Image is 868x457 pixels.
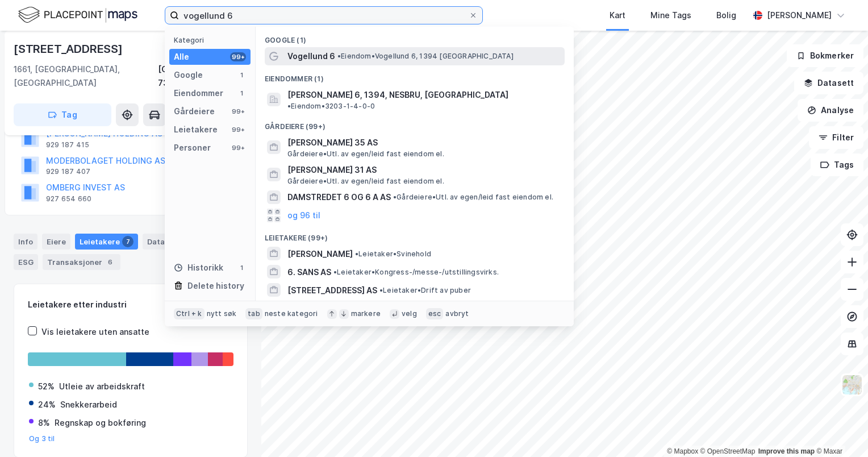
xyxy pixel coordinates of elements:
[287,247,353,261] span: [PERSON_NAME]
[46,167,90,176] div: 929 187 407
[230,143,246,152] div: 99+
[355,250,358,258] span: •
[379,286,471,295] span: Leietaker • Drift av puber
[174,86,223,100] div: Eiendommer
[393,193,397,201] span: •
[230,107,246,116] div: 99+
[758,447,815,455] a: Improve this map
[256,65,574,86] div: Eiendommer (1)
[700,447,756,455] a: OpenStreetMap
[174,308,205,319] div: Ctrl + k
[14,103,111,126] button: Tag
[610,9,625,22] div: Kart
[287,49,335,63] span: Vogellund 6
[122,236,133,247] div: 7
[355,250,431,259] span: Leietaker • Svinehold
[333,268,337,276] span: •
[46,140,89,149] div: 929 187 415
[667,447,698,455] a: Mapbox
[143,234,185,250] div: Datasett
[46,194,91,203] div: 927 654 660
[174,36,251,44] div: Kategori
[59,380,145,393] div: Utleie av arbeidskraft
[379,286,383,294] span: •
[402,309,417,318] div: velg
[287,163,560,177] span: [PERSON_NAME] 31 AS
[14,63,158,90] div: 1661, [GEOGRAPHIC_DATA], [GEOGRAPHIC_DATA]
[287,209,320,222] button: og 96 til
[43,254,120,270] div: Transaksjoner
[794,72,863,94] button: Datasett
[187,279,244,293] div: Delete history
[351,309,381,318] div: markere
[42,234,70,250] div: Eiere
[75,234,138,250] div: Leietakere
[716,9,736,22] div: Bolig
[287,102,375,111] span: Eiendom • 3203-1-4-0-0
[174,141,211,155] div: Personer
[798,99,863,122] button: Analyse
[256,113,574,134] div: Gårdeiere (99+)
[237,89,246,98] div: 1
[256,225,574,245] div: Leietakere (99+)
[174,261,223,275] div: Historikk
[41,325,149,339] div: Vis leietakere uten ansatte
[256,27,574,47] div: Google (1)
[38,398,56,412] div: 24%
[14,254,38,270] div: ESG
[60,398,117,412] div: Snekkerarbeid
[18,5,137,25] img: logo.f888ab2527a4732fd821a326f86c7f29.svg
[245,308,262,319] div: tab
[287,265,331,279] span: 6. SANS AS
[393,193,553,202] span: Gårdeiere • Utl. av egen/leid fast eiendom el.
[811,402,868,457] div: Kontrollprogram for chat
[174,105,215,118] div: Gårdeiere
[38,416,50,430] div: 8%
[14,234,37,250] div: Info
[287,190,391,204] span: DAMSTREDET 6 OG 6 A AS
[14,40,125,58] div: [STREET_ADDRESS]
[230,125,246,134] div: 99+
[237,70,246,80] div: 1
[809,126,863,149] button: Filter
[337,52,514,61] span: Eiendom • Vogellund 6, 1394 [GEOGRAPHIC_DATA]
[174,123,218,136] div: Leietakere
[445,309,469,318] div: avbryt
[333,268,499,277] span: Leietaker • Kongress-/messe-/utstillingsvirks.
[767,9,832,22] div: [PERSON_NAME]
[38,380,55,393] div: 52%
[28,298,233,311] div: Leietakere etter industri
[265,309,318,318] div: neste kategori
[811,402,868,457] iframe: Chat Widget
[287,284,377,297] span: [STREET_ADDRESS] AS
[174,50,189,64] div: Alle
[287,149,444,159] span: Gårdeiere • Utl. av egen/leid fast eiendom el.
[174,68,203,82] div: Google
[787,44,863,67] button: Bokmerker
[158,63,248,90] div: [GEOGRAPHIC_DATA], 733/63
[287,102,291,110] span: •
[337,52,341,60] span: •
[287,136,560,149] span: [PERSON_NAME] 35 AS
[287,88,508,102] span: [PERSON_NAME] 6, 1394, NESBRU, [GEOGRAPHIC_DATA]
[841,374,863,396] img: Z
[105,256,116,268] div: 6
[811,153,863,176] button: Tags
[179,7,469,24] input: Søk på adresse, matrikkel, gårdeiere, leietakere eller personer
[237,263,246,272] div: 1
[426,308,444,319] div: esc
[29,434,55,443] button: Og 3 til
[207,309,237,318] div: nytt søk
[287,177,444,186] span: Gårdeiere • Utl. av egen/leid fast eiendom el.
[230,52,246,61] div: 99+
[55,416,146,430] div: Regnskap og bokføring
[650,9,691,22] div: Mine Tags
